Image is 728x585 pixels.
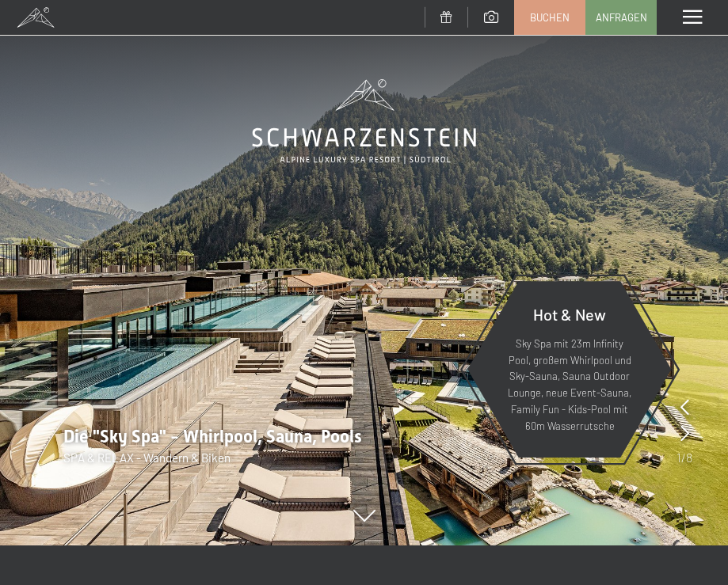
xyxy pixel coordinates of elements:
span: Hot & New [533,305,606,324]
span: 1 [677,449,681,466]
span: Buchen [530,10,570,25]
a: Hot & New Sky Spa mit 23m Infinity Pool, großem Whirlpool und Sky-Sauna, Sauna Outdoor Lounge, ne... [467,280,673,458]
a: Anfragen [586,1,656,34]
span: Die "Sky Spa" - Whirlpool, Sauna, Pools [63,427,362,446]
span: 8 [686,449,692,466]
p: Sky Spa mit 23m Infinity Pool, großem Whirlpool und Sky-Sauna, Sauna Outdoor Lounge, neue Event-S... [506,336,633,435]
span: SPA & RELAX - Wandern & Biken [63,450,231,465]
span: Anfragen [596,10,647,25]
span: / [681,449,686,466]
a: Buchen [515,1,585,34]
